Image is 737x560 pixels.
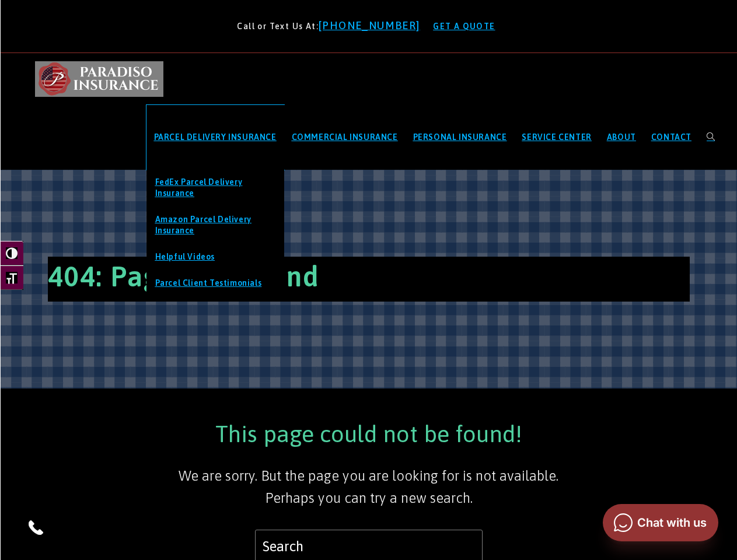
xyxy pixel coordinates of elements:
span: Call or Text Us At: [237,22,319,31]
a: Parcel Client Testimonials [146,271,284,296]
a: Amazon Parcel Delivery Insurance [146,207,284,244]
a: [PHONE_NUMBER] [319,19,426,32]
a: COMMERCIAL INSURANCE [284,105,406,170]
p: We are sorry. But the page you are looking for is not available. Perhaps you can try a new search. [48,465,690,510]
h1: 404: Page Not Found [48,257,690,302]
a: CONTACT [644,105,699,170]
span: PARCEL DELIVERY INSURANCE [154,132,277,142]
a: ABOUT [599,105,644,170]
a: PERSONAL INSURANCE [406,105,515,170]
a: GET A QUOTE [428,17,500,36]
span: CONTACT [651,132,691,142]
span: FedEx Parcel Delivery Insurance [155,177,243,198]
a: PARCEL DELIVERY INSURANCE [146,105,284,170]
h2: This page could not be found! [48,418,690,450]
a: Helpful Videos [146,244,284,270]
span: COMMERCIAL INSURANCE [292,132,398,142]
span: SERVICE CENTER [522,132,591,142]
span: Amazon Parcel Delivery Insurance [155,215,252,236]
span: PERSONAL INSURANCE [413,132,507,142]
a: FedEx Parcel Delivery Insurance [146,170,284,206]
img: Phone icon [26,518,45,537]
span: ABOUT [607,132,636,142]
img: Paradiso Insurance [35,61,163,96]
span: Helpful Videos [155,252,215,261]
span: Parcel Client Testimonials [155,278,262,288]
a: SERVICE CENTER [514,105,599,170]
